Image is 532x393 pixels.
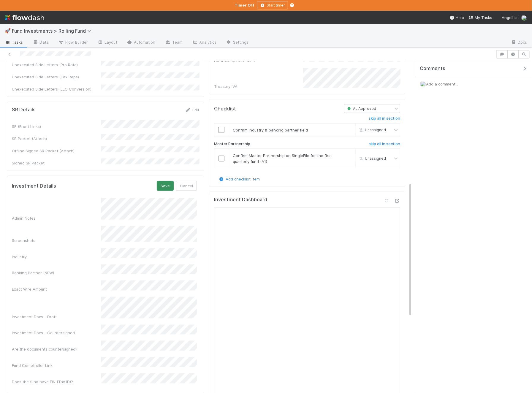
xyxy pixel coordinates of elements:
h6: Master Partnership [214,142,250,146]
div: Fund Comptroller Link [12,363,101,369]
span: Unassigned [358,156,386,161]
h5: Checklist [214,106,236,112]
div: Unexecuted Side Letters (LLC Conversion) [12,86,101,92]
button: Cancel [176,181,197,191]
img: logo-inverted-e16ddd16eac7371096b0.svg [5,12,44,23]
strong: Timer Off [235,3,255,7]
a: My Tasks [469,15,492,20]
div: Unexecuted Side Letters (Pro Rata) [12,62,101,68]
a: Data [28,38,53,47]
div: Banking Partner (NEW) [12,270,101,276]
span: Confirm Master Partnership on SingleFile for the first quarterly fund (A1) [233,153,332,164]
a: Docs [506,38,532,47]
button: Save [157,181,174,191]
div: Are the documents countersigned? [12,346,101,352]
span: 🚀 [5,28,11,33]
span: AngelList [502,15,519,20]
span: Unassigned [358,128,386,132]
h5: Investment Details [12,183,56,189]
div: Offline Signed SR Packet (Attach) [12,148,101,154]
div: Treasury IVA [214,83,303,89]
div: Screenshots [12,237,101,243]
div: Does the fund have EIN (Tax ID)? [12,379,101,385]
a: Settings [221,38,254,47]
img: avatar_12dd09bb-393f-4edb-90ff-b12147216d3f.png [420,81,426,87]
div: Investment Docs - Draft [12,314,101,320]
a: Flow Builder [53,38,93,47]
a: Layout [93,38,122,47]
div: Signed SR Packet [12,160,101,166]
a: Analytics [187,38,221,47]
span: Add a comment... [426,82,458,86]
a: Automation [122,38,160,47]
a: Add checklist item [218,177,260,181]
h6: skip all in section [369,142,400,146]
span: Tasks [5,39,23,45]
span: Flow Builder [58,39,88,45]
h6: skip all in section [369,116,400,121]
button: Start timer [257,1,288,9]
span: Comments [420,66,445,72]
span: AL Approved [346,107,376,111]
a: Edit [185,107,199,112]
a: skip all in section [369,142,400,149]
div: Admin Notes [12,215,101,221]
span: My Tasks [469,15,492,20]
div: Investment Docs - Countersigned [12,330,101,336]
div: Help [450,15,464,20]
div: Unexecuted Side Letters (Tax Reps) [12,74,101,80]
a: Team [160,38,187,47]
img: avatar_12dd09bb-393f-4edb-90ff-b12147216d3f.png [521,15,527,21]
div: SR Packet (Attach) [12,136,101,142]
div: SR (Front Links) [12,123,101,129]
h5: Investment Dashboard [214,197,267,203]
span: Confirm industry & banking partner field [233,128,308,132]
h5: SR Details [12,107,36,113]
div: Exact Wire Amount [12,286,101,292]
span: Fund Investments > Rolling Fund [12,28,94,34]
div: Industry [12,254,101,260]
a: skip all in section [369,116,400,123]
